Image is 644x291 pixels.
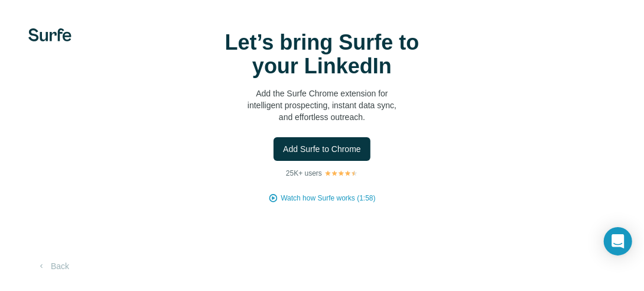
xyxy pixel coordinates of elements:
div: Open Intercom Messenger [604,227,632,256]
span: Add Surfe to Chrome [283,143,361,155]
h1: Let’s bring Surfe to your LinkedIn [204,31,440,78]
p: 25K+ users [286,168,322,179]
p: Add the Surfe Chrome extension for intelligent prospecting, instant data sync, and effortless out... [204,88,440,123]
img: Surfe's logo [28,28,71,41]
button: Add Surfe to Chrome [274,137,370,161]
img: Rating Stars [324,170,358,177]
button: Back [28,256,77,277]
button: Watch how Surfe works (1:58) [281,193,375,203]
